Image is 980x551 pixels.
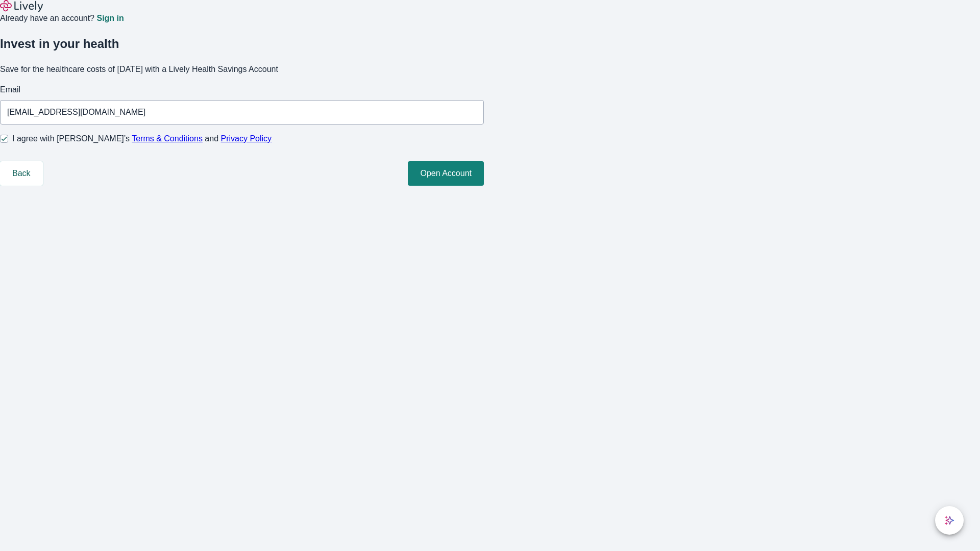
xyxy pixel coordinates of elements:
button: Open Account [408,161,484,186]
a: Terms & Conditions [132,134,203,143]
svg: Lively AI Assistant [944,515,954,525]
a: Sign in [96,14,124,22]
button: chat [935,506,964,535]
span: I agree with [PERSON_NAME]’s and [12,133,272,145]
a: Privacy Policy [221,134,272,143]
